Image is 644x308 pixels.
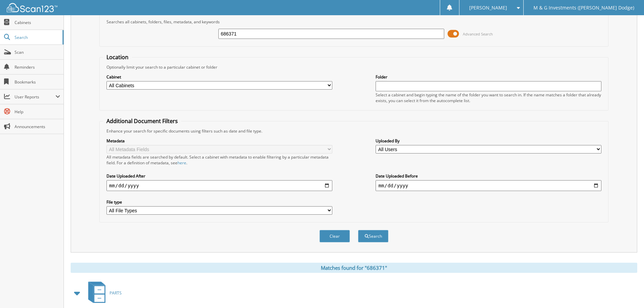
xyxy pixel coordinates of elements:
legend: Location [103,53,132,61]
span: Announcements [15,124,60,129]
label: Cabinet [106,74,332,80]
div: Select a cabinet and begin typing the name of the folder you want to search in. If the name match... [376,92,601,103]
legend: Additional Document Filters [103,117,181,125]
span: Advanced Search [463,31,493,37]
a: PARTS [84,280,122,306]
div: All metadata fields are searched by default. Select a cabinet with metadata to enable filtering b... [106,154,332,166]
span: [PERSON_NAME] [469,6,507,10]
input: start [106,180,332,191]
input: end [376,180,601,191]
div: Searches all cabinets, folders, files, metadata, and keywords [103,19,605,25]
label: File type [106,199,332,205]
span: M & G Investments ([PERSON_NAME] Dodge) [533,6,634,10]
img: scan123-logo-white.svg [7,3,57,12]
label: Metadata [106,138,332,144]
span: Search [15,34,59,40]
span: Cabinets [15,20,60,25]
div: Matches found for "686371" [71,263,637,273]
label: Folder [376,74,601,80]
span: PARTS [110,290,122,296]
label: Date Uploaded Before [376,173,601,179]
span: Reminders [15,64,60,70]
button: Clear [319,230,350,242]
div: Enhance your search for specific documents using filters such as date and file type. [103,128,605,134]
label: Date Uploaded After [106,173,332,179]
div: Optionally limit your search to a particular cabinet or folder [103,64,605,70]
a: here [177,160,186,166]
span: User Reports [15,94,55,100]
label: Uploaded By [376,138,601,144]
span: Bookmarks [15,79,60,85]
button: Search [358,230,388,242]
span: Scan [15,49,60,55]
iframe: Chat Widget [610,276,644,308]
span: Help [15,109,60,115]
